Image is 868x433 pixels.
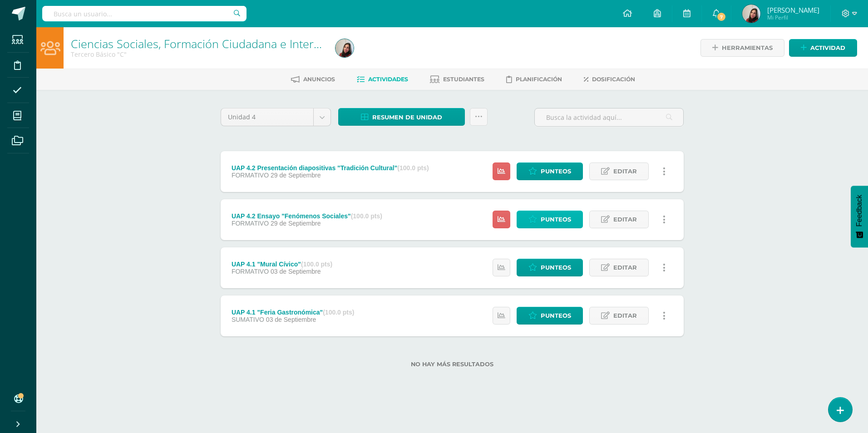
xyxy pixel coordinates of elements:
[271,172,321,179] span: 29 de Septiembre
[335,39,354,57] img: 1fd3dd1cd182faa4a90c6c537c1d09a2.png
[767,14,819,21] span: Mi Perfil
[301,261,332,268] strong: (100.0 pts)
[271,220,321,227] span: 29 de Septiembre
[221,108,330,126] a: Unidad 4
[228,108,306,126] span: Unidad 4
[232,212,382,220] div: UAP 4.2 Ensayo "Fenómenos Sociales"
[506,72,562,87] a: Planificación
[541,307,571,324] span: Punteos
[851,186,868,247] button: Feedback - Mostrar encuesta
[541,163,571,180] span: Punteos
[232,316,264,323] span: SUMATIVO
[351,212,382,220] strong: (100.0 pts)
[613,259,637,276] span: Editar
[71,36,375,51] a: Ciencias Sociales, Formación Ciudadana e Interculturalidad
[535,108,683,126] input: Busca la actividad aquí...
[789,39,857,57] a: Actividad
[232,309,355,316] div: UAP 4.1 "Feria Gastronómica"
[42,6,247,21] input: Busca un usuario...
[430,72,484,87] a: Estudiantes
[232,261,332,268] div: UAP 4.1 "Mural Cívico"
[323,309,354,316] strong: (100.0 pts)
[516,76,562,83] span: Planificación
[357,72,408,87] a: Actividades
[613,211,637,228] span: Editar
[592,76,635,83] span: Dosificación
[700,39,784,57] a: Herramientas
[541,211,571,228] span: Punteos
[613,307,637,324] span: Editar
[372,109,442,126] span: Resumen de unidad
[517,307,583,325] a: Punteos
[722,39,773,56] span: Herramientas
[443,76,484,83] span: Estudiantes
[767,5,819,15] span: [PERSON_NAME]
[338,108,465,126] a: Resumen de unidad
[71,37,325,50] h1: Ciencias Sociales, Formación Ciudadana e Interculturalidad
[613,163,637,180] span: Editar
[517,162,583,180] a: Punteos
[742,5,760,23] img: 1fd3dd1cd182faa4a90c6c537c1d09a2.png
[810,39,845,56] span: Actividad
[291,72,335,87] a: Anuncios
[397,164,429,172] strong: (100.0 pts)
[232,164,429,172] div: UAP 4.2 Presentación diapositivas "Tradición Cultural"
[266,316,316,323] span: 03 de Septiembre
[232,220,269,227] span: FORMATIVO
[584,72,635,87] a: Dosificación
[221,361,684,368] label: No hay más resultados
[303,76,335,83] span: Anuncios
[716,12,726,22] span: 7
[232,268,269,275] span: FORMATIVO
[517,211,583,228] a: Punteos
[855,195,863,226] span: Feedback
[368,76,408,83] span: Actividades
[232,172,269,179] span: FORMATIVO
[517,259,583,276] a: Punteos
[541,259,571,276] span: Punteos
[271,268,321,275] span: 03 de Septiembre
[71,50,325,59] div: Tercero Básico 'C'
